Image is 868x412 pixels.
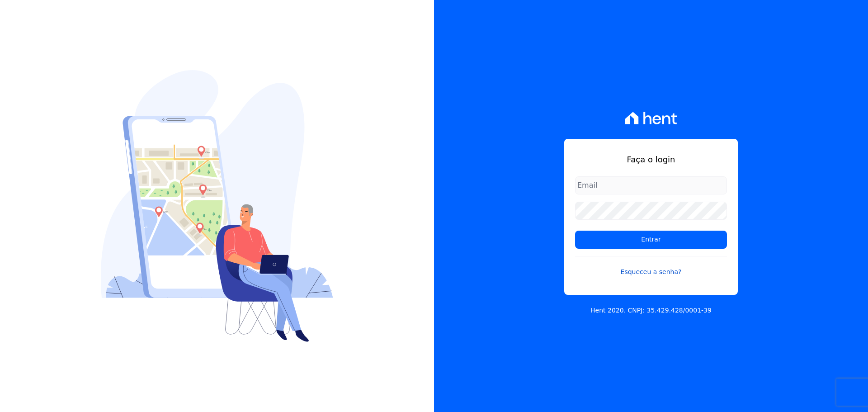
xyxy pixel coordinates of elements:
[101,70,333,342] img: Login
[575,176,727,194] input: Email
[590,306,712,315] p: Hent 2020. CNPJ: 35.429.428/0001-39
[575,153,727,166] h1: Faça o login
[575,256,727,277] a: Esqueceu a senha?
[575,231,727,249] input: Entrar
